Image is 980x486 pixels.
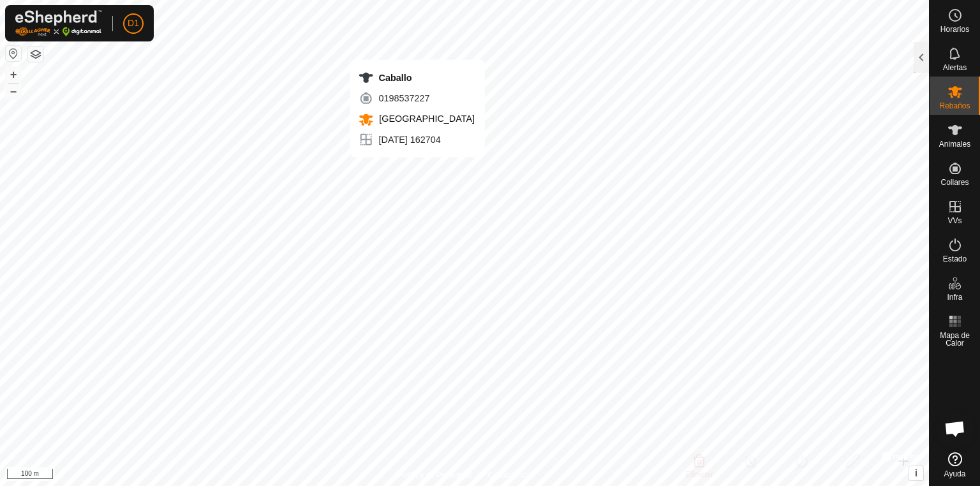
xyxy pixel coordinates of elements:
[947,293,962,301] span: Infra
[940,179,969,186] span: Collares
[947,217,961,225] span: VVs
[940,26,969,33] span: Horarios
[6,84,21,99] button: –
[487,469,530,481] a: Contáctenos
[909,466,923,480] button: i
[936,409,974,448] div: Chat abierto
[915,468,917,478] span: i
[943,255,967,263] span: Estado
[359,132,475,147] div: [DATE] 162704
[15,10,102,36] img: Logo Gallagher
[128,17,139,30] span: D1
[359,91,475,106] div: 0198537227
[944,470,966,478] span: Ayuda
[939,140,970,148] span: Animales
[930,447,980,483] a: Ayuda
[6,67,21,82] button: +
[933,332,977,347] span: Mapa de Calor
[943,64,967,71] span: Alertas
[28,47,43,62] button: Capas del Mapa
[399,469,472,481] a: Política de Privacidad
[376,114,475,124] span: [GEOGRAPHIC_DATA]
[6,46,21,61] button: Restablecer Mapa
[939,102,970,110] span: Rebaños
[359,70,475,85] div: Caballo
